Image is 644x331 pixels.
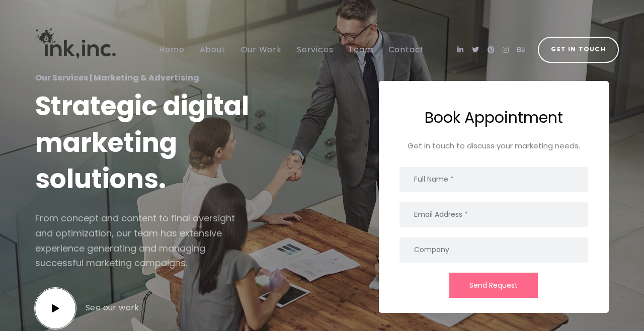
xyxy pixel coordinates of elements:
[399,237,588,263] input: Company
[449,273,538,298] input: Send Request
[35,227,222,239] span: and optimization, our team has extensive
[35,257,187,269] span: successful marketing campaigns.
[297,44,333,55] span: Services
[35,242,205,255] span: experience generating and managing
[348,44,373,55] span: Team
[388,44,425,55] span: Contact
[25,9,126,77] img: Ink, Inc. | Marketing Agency
[399,167,588,192] input: Full Name *
[200,44,226,55] span: About
[538,37,619,63] a: Get in Touch
[35,160,166,197] span: solutions.
[35,88,249,124] span: Strategic digital
[425,104,563,131] span: Book Appointment
[159,44,184,55] span: Home
[551,44,605,55] span: Get in Touch
[408,139,580,153] span: Get in touch to discuss your marketing needs.
[86,300,139,315] span: See our work
[399,202,588,227] input: Email Address *
[35,124,177,161] span: marketing
[35,212,235,224] span: From concept and content to final oversight
[241,44,282,55] span: Our Work
[35,293,139,323] a: See our work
